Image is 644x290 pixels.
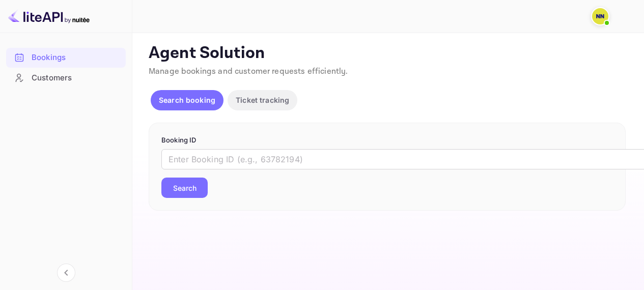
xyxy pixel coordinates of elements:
[6,68,126,87] a: Customers
[149,43,626,64] p: Agent Solution
[6,48,126,68] div: Bookings
[32,72,121,84] div: Customers
[6,68,126,88] div: Customers
[57,264,75,282] button: Collapse navigation
[161,135,613,146] p: Booking ID
[161,178,208,198] button: Search
[236,95,289,105] p: Ticket tracking
[6,48,126,67] a: Bookings
[149,66,348,77] span: Manage bookings and customer requests efficiently.
[8,8,90,24] img: LiteAPI logo
[32,52,121,64] div: Bookings
[592,8,608,24] img: N/A N/A
[159,95,215,105] p: Search booking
